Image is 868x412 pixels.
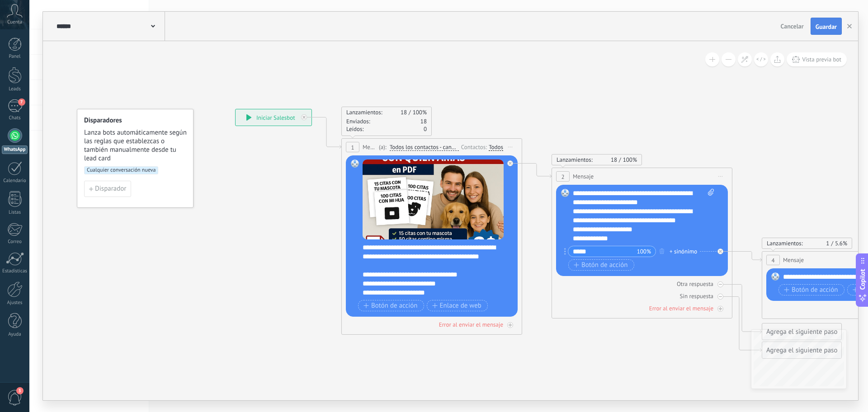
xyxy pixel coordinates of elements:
div: + sinónimo [670,247,697,256]
span: (a): [379,143,387,151]
button: Guardar [811,18,842,35]
span: 5.6% [835,239,847,247]
span: 18 [611,156,623,164]
span: 4 [771,257,774,264]
span: Enlace de web [432,302,481,309]
h4: Disparadores [84,116,187,125]
span: Enviados: [346,117,370,125]
div: Chats [2,115,28,121]
div: Contactos: [461,143,489,151]
span: Cancelar [781,22,804,30]
span: Botón de acción [784,286,838,294]
span: 7 [18,98,25,106]
div: Sin respuesta [680,292,713,300]
span: 100% [637,247,651,256]
span: Botón de acción [574,262,628,269]
img: 4486a03c-14d6-4b65-992a-3a4b2f79b3ad [363,159,504,239]
span: 1 [351,144,354,151]
div: Ajustes [2,300,28,306]
span: Mensaje [573,172,594,181]
div: Todos [489,144,503,151]
div: Ayuda [2,332,28,337]
span: Botón de acción [363,302,418,309]
span: 2 [561,173,564,181]
span: 100% [623,156,637,164]
span: Guardar [816,23,837,30]
div: Error al enviar el mensaje [649,304,713,312]
span: Copilot [858,269,867,290]
div: Panel [2,54,28,60]
span: 0 [424,125,427,133]
button: Enlace de web [427,300,488,311]
div: Listas [2,210,28,215]
div: Estadísticas [2,268,28,274]
button: Vista previa bot [787,52,847,66]
span: Lanzamientos: [767,239,803,247]
button: Botón de acción [568,259,634,271]
button: Botón de acción [358,300,424,311]
div: WhatsApp [2,145,28,154]
span: Cuenta [7,19,22,25]
span: Lanzamientos: [557,156,593,164]
span: Mensaje [783,256,804,264]
span: Disparador [95,186,126,192]
span: 18 [401,108,413,116]
span: 100% [413,108,427,116]
button: Disparador [84,181,131,197]
span: Cualquier conversación nueva [84,166,158,174]
div: Iniciar Salesbot [236,109,311,126]
span: Lanzamientos: [346,108,382,116]
span: Mensaje [363,143,377,151]
div: Agrega el siguiente paso [762,324,841,339]
div: Calendario [2,178,28,184]
div: Error al enviar el mensaje [439,321,503,328]
button: Cancelar [777,19,807,33]
span: 18 [420,117,427,125]
span: Lanza bots automáticamente según las reglas que establezcas o también manualmente desde tu lead card [84,128,187,163]
span: 1 [826,239,835,247]
button: Botón de acción [778,284,844,295]
span: 3 [16,387,24,394]
div: Otra respuesta [677,280,713,288]
span: Leídos: [346,125,363,133]
span: Vista previa bot [802,56,841,63]
div: Correo [2,239,28,245]
div: Leads [2,86,28,92]
span: Todos los contactos - canales seleccionados [390,144,459,151]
